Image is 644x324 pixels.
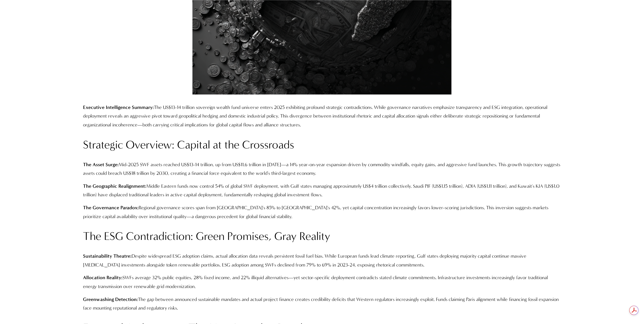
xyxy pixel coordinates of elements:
strong: The Geographic Realignment: [83,183,146,189]
p: The gap between announced sustainable mandates and actual project finance creates credibility def... [83,295,561,313]
h2: Strategic Overview: Capital at the Crossroads [83,138,561,152]
p: Mid-2025 SWF assets reached US$13-14 trillion, up from US$11.6 trillion in [DATE]—a 14% year-on-y... [83,160,561,178]
p: The US$13-14 trillion sovereign wealth fund universe enters 2025 exhibiting profound strategic co... [83,103,561,129]
strong: Allocation Reality: [83,275,122,280]
strong: The Governance Paradox: [83,205,139,211]
strong: Greenwashing Detection: [83,296,138,302]
h2: The ESG Contradiction: Green Promises, Gray Reality [83,229,561,244]
strong: Executive Intelligence Summary: [83,104,154,110]
strong: Sustainability Theatre: [83,253,132,259]
strong: The Asset Surge: [83,162,119,167]
p: Despite widespread ESG adoption claims, actual allocation data reveals persistent fossil fuel bia... [83,252,561,269]
p: SWFs average 32% public equities, 28% fixed income, and 22% illiquid alternatives—yet sector-spec... [83,273,561,291]
p: Middle Eastern funds now control 54% of global SWF deployment, with Gulf states managing approxim... [83,182,561,199]
p: Regional governance scores span from [GEOGRAPHIC_DATA]'s 85% to [GEOGRAPHIC_DATA]'s 42%, yet capi... [83,203,561,221]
